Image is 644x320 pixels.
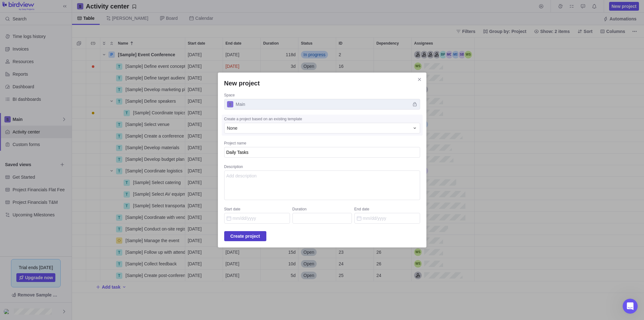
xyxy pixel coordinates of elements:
[224,171,420,200] textarea: Description
[354,213,420,224] input: End date
[415,75,424,84] span: Close
[230,232,260,240] span: Create project
[224,93,420,99] div: Space
[218,73,426,247] div: New project
[354,207,420,213] div: End date
[224,117,420,123] div: Create a project based on an existing template
[224,147,420,158] textarea: Project name
[224,231,266,241] span: Create project
[224,164,420,171] div: Description
[292,213,352,224] input: Duration
[224,213,290,224] input: Start date
[224,141,420,147] div: Project name
[224,207,290,213] div: Start date
[623,299,638,314] iframe: Intercom live chat
[292,207,352,213] div: Duration
[227,125,237,131] span: None
[224,79,420,88] h2: New project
